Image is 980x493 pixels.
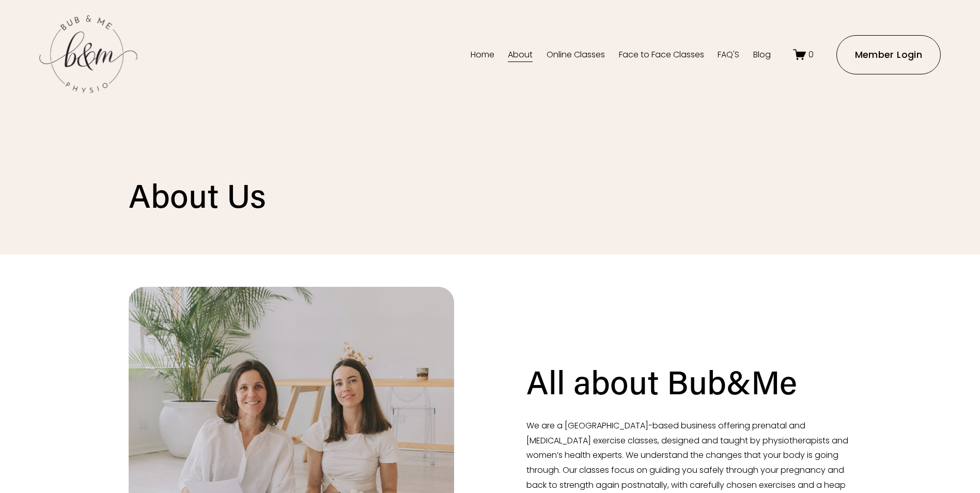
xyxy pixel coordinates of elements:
h1: About Us [129,175,671,215]
a: FAQ'S [718,47,739,63]
a: 0 items in cart [793,48,814,61]
span: 0 [808,49,814,60]
a: Blog [753,47,771,63]
a: About [508,47,533,63]
a: Home [471,47,494,63]
img: bubandme [39,14,137,95]
ms-portal-inner: Member Login [855,49,922,61]
h1: All about Bub&Me [526,360,797,403]
a: Online Classes [547,47,605,63]
a: Face to Face Classes [619,47,704,63]
a: Member Login [836,35,941,74]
